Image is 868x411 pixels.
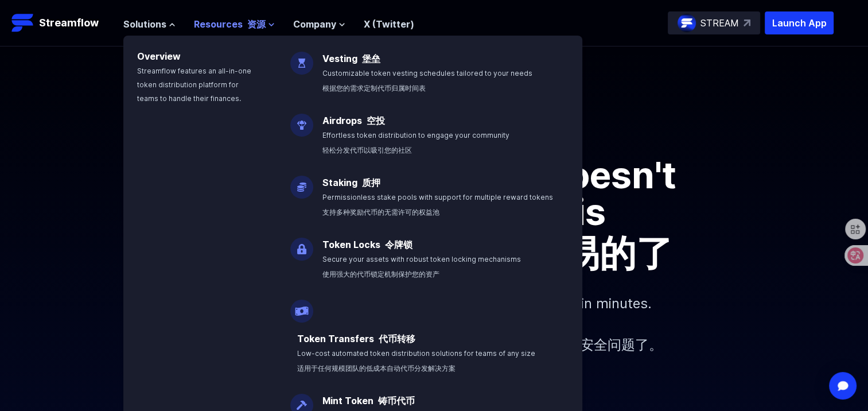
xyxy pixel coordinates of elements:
img: Payroll [290,290,313,323]
img: top-right-arrow.svg [744,20,750,26]
a: STREAM [668,11,760,34]
span: Company [293,17,336,31]
font: 适用于任何规模团队的低成本自动代币分发解决方案 [297,364,456,373]
img: Token Locks [290,228,313,261]
span: Resources [194,17,266,31]
img: streamflow-logo-circle.png [678,14,696,32]
span: Customizable token vesting schedules tailored to your needs [322,69,532,92]
font: 支持多种奖励代币的无需许可的权益池 [322,208,439,216]
font: 令牌锁 [385,239,412,250]
font: 轻松分发代币以吸引您的社区 [322,146,412,154]
font: 质押 [362,177,380,188]
a: Streamflow [11,11,112,34]
a: Mint Token 铸币代币 [322,395,415,406]
span: Low-cost automated token distribution solutions for teams of any size [297,349,535,373]
img: Streamflow Logo [11,11,34,34]
span: Solutions [123,17,166,31]
font: 铸币代币 [378,395,415,406]
span: Secure your assets with robust token locking mechanisms [322,255,521,278]
span: Permissionless stake pools with support for multiple reward tokens [322,193,553,216]
span: Streamflow features an all-in-one token distribution platform for teams to handle their finances. [137,67,251,103]
font: 空投 [367,115,385,126]
p: Airdrops made easy [116,120,752,138]
a: Airdrops 空投 [322,115,385,126]
a: Token Transfers 代币转移 [297,333,415,344]
img: Vesting [290,42,313,75]
a: X (Twitter) [364,18,414,30]
div: Open Intercom Messenger [829,372,857,400]
font: 堡垒 [362,53,380,64]
p: Streamflow [39,15,99,31]
font: 使用强大的代币锁定机制保护您的资产 [322,270,439,278]
a: Staking 质押 [322,177,380,188]
button: Resources 资源 [194,17,275,31]
button: Launch App [765,11,834,34]
a: Vesting 堡垒 [322,53,380,64]
font: 代币转移 [379,333,415,344]
span: Effortless token distribution to engage your community [322,131,509,154]
font: 资源 [247,18,266,30]
button: Company [293,17,345,31]
font: 根据您的需求定制代币归属时间表 [322,84,426,92]
p: STREAM [700,16,739,30]
a: Token Locks 令牌锁 [322,239,412,250]
a: Overview [137,51,181,62]
img: Staking [290,166,313,199]
button: Solutions [123,17,176,31]
img: Airdrops [290,104,313,137]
